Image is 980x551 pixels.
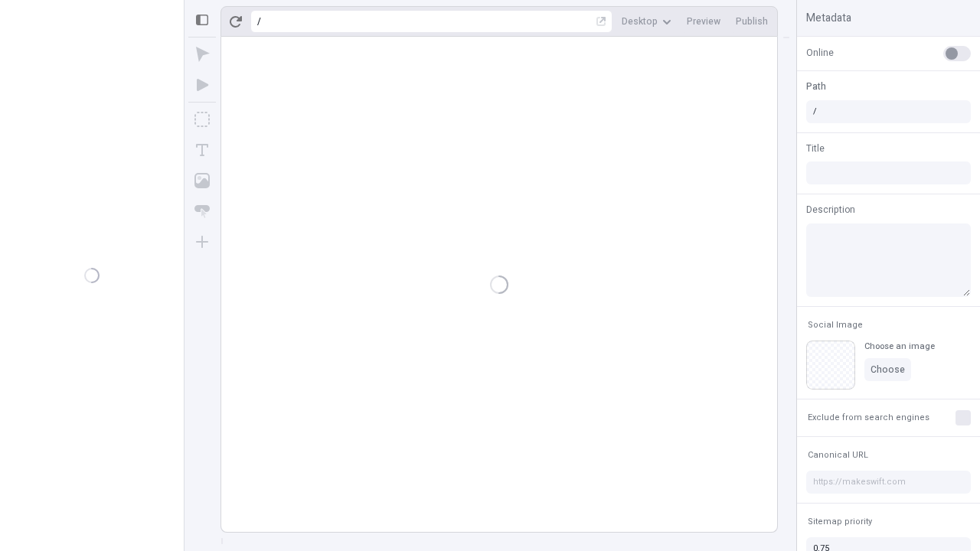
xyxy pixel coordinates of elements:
span: Path [806,80,826,93]
span: Online [806,46,834,60]
input: https://makeswift.com [806,471,971,494]
button: Preview [681,10,727,33]
span: Exclude from search engines [808,412,929,423]
span: Choose [871,364,905,376]
span: Desktop [622,15,658,28]
button: Button [188,197,216,225]
button: Desktop [616,10,678,33]
button: Image [188,167,216,194]
span: Social Image [808,319,863,331]
span: Sitemap priority [808,516,872,527]
span: Canonical URL [808,449,868,461]
button: Exclude from search engines [805,409,933,427]
div: Choose an image [864,341,935,352]
button: Publish [730,10,774,33]
button: Canonical URL [805,446,871,465]
button: Box [188,106,216,133]
span: Title [806,142,825,155]
button: Choose [864,358,911,381]
div: / [257,15,261,28]
span: Preview [687,15,720,28]
span: Description [806,203,855,217]
button: Sitemap priority [805,513,875,531]
button: Social Image [805,316,866,334]
button: Text [188,136,216,164]
span: Publish [736,15,768,28]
